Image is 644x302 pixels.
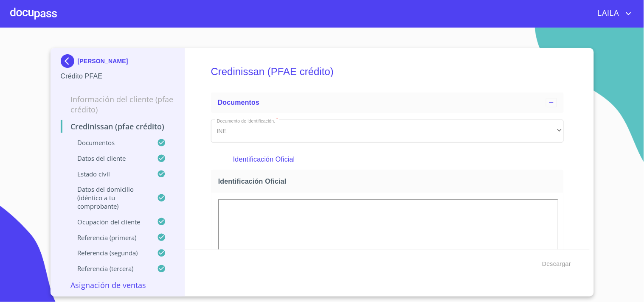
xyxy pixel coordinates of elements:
[218,177,560,186] span: Identificación Oficial
[61,264,157,273] p: Referencia (tercera)
[211,92,564,113] div: Documentos
[61,154,157,162] p: Datos del cliente
[61,233,157,242] p: Referencia (primera)
[61,138,157,147] p: Documentos
[542,259,571,269] span: Descargar
[61,121,175,131] p: Credinissan (PFAE crédito)
[233,154,541,165] p: Identificación Oficial
[61,280,175,290] p: Asignación de Ventas
[61,94,175,115] p: Información del cliente (PFAE crédito)
[61,249,157,257] p: Referencia (segunda)
[591,7,624,20] span: LAILA
[211,120,564,143] div: INE
[61,54,78,68] img: Docupass spot blue
[218,99,259,106] span: Documentos
[61,54,175,71] div: [PERSON_NAME]
[211,54,564,89] h5: Credinissan (PFAE crédito)
[61,71,175,81] p: Crédito PFAE
[78,58,128,64] p: [PERSON_NAME]
[61,185,157,210] p: Datos del domicilio (idéntico a tu comprobante)
[591,7,634,20] button: account of current user
[61,170,157,178] p: Estado civil
[539,256,574,272] button: Descargar
[61,218,157,226] p: Ocupación del Cliente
